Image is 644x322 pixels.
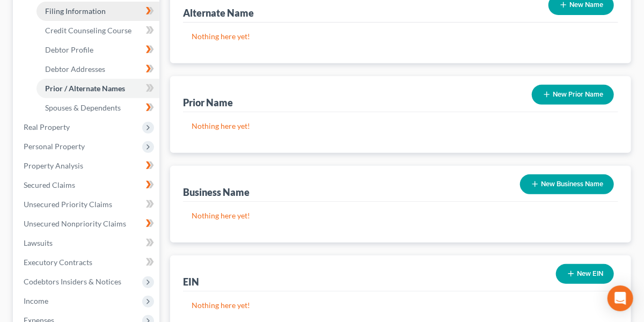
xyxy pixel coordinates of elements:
[24,122,70,131] span: Real Property
[183,186,250,199] div: Business Name
[36,40,159,60] a: Debtor Profile
[36,21,159,40] a: Credit Counseling Course
[192,210,610,221] p: Nothing here yet!
[24,142,85,151] span: Personal Property
[45,26,131,35] span: Credit Counseling Course
[183,6,254,19] div: Alternate Name
[24,258,92,267] span: Executory Contracts
[15,156,159,175] a: Property Analysis
[45,6,106,16] span: Filing Information
[36,98,159,118] a: Spouses & Dependents
[24,296,48,305] span: Income
[192,300,610,311] p: Nothing here yet!
[15,233,159,253] a: Lawsuits
[24,180,75,189] span: Secured Claims
[36,60,159,79] a: Debtor Addresses
[15,195,159,214] a: Unsecured Priority Claims
[24,238,53,247] span: Lawsuits
[24,161,83,170] span: Property Analysis
[36,2,159,21] a: Filing Information
[192,31,610,42] p: Nothing here yet!
[183,96,233,109] div: Prior Name
[24,200,112,209] span: Unsecured Priority Claims
[520,174,614,194] button: New Business Name
[24,219,126,228] span: Unsecured Nonpriority Claims
[45,45,93,54] span: Debtor Profile
[15,175,159,195] a: Secured Claims
[192,121,610,131] p: Nothing here yet!
[15,214,159,233] a: Unsecured Nonpriority Claims
[36,79,159,98] a: Prior / Alternate Names
[183,275,199,288] div: EIN
[556,264,614,284] button: New EIN
[532,85,614,105] button: New Prior Name
[45,64,105,74] span: Debtor Addresses
[15,253,159,272] a: Executory Contracts
[608,286,633,311] div: Open Intercom Messenger
[24,277,121,286] span: Codebtors Insiders & Notices
[45,84,125,93] span: Prior / Alternate Names
[45,103,121,112] span: Spouses & Dependents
